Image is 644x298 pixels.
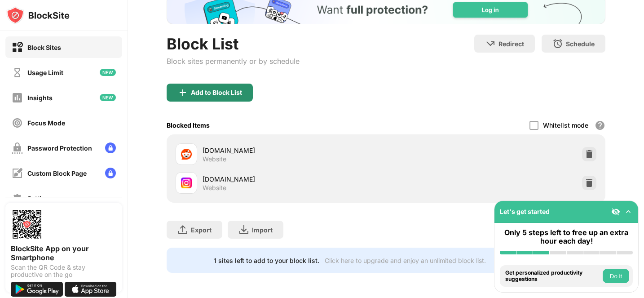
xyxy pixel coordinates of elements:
[566,40,595,48] div: Schedule
[100,69,116,76] img: new-icon.svg
[12,117,23,129] img: focus-off.svg
[500,228,633,245] div: Only 5 steps left to free up an extra hour each day!
[214,257,319,264] div: 1 sites left to add to your block list.
[105,168,116,178] img: lock-menu.svg
[167,121,210,129] div: Blocked Items
[181,149,192,160] img: favicons
[603,269,629,283] button: Do it
[325,257,486,264] div: Click here to upgrade and enjoy an unlimited block list.
[167,57,300,66] div: Block sites permanently or by schedule
[12,142,23,154] img: password-protection-off.svg
[11,244,117,262] div: BlockSite App on your Smartphone
[65,282,117,297] img: download-on-the-app-store.svg
[203,155,226,163] div: Website
[27,144,92,152] div: Password Protection
[624,207,633,216] img: omni-setup-toggle.svg
[12,67,23,78] img: time-usage-off.svg
[203,174,386,184] div: [DOMAIN_NAME]
[11,264,117,278] div: Scan the QR Code & stay productive on the go
[12,42,23,53] img: block-on.svg
[203,146,386,155] div: [DOMAIN_NAME]
[611,207,620,216] img: eye-not-visible.svg
[191,226,212,234] div: Export
[181,178,192,188] img: favicons
[543,121,588,129] div: Whitelist mode
[11,282,63,297] img: get-it-on-google-play.svg
[505,270,600,283] div: Get personalized productivity suggestions
[167,35,300,53] div: Block List
[27,119,65,127] div: Focus Mode
[27,44,61,51] div: Block Sites
[27,169,87,177] div: Custom Block Page
[12,92,23,103] img: insights-off.svg
[498,40,524,48] div: Redirect
[27,94,53,102] div: Insights
[12,168,23,179] img: customize-block-page-off.svg
[100,94,116,101] img: new-icon.svg
[27,195,53,202] div: Settings
[105,142,116,153] img: lock-menu.svg
[203,184,226,192] div: Website
[11,208,43,240] img: options-page-qr-code.png
[27,69,63,76] div: Usage Limit
[12,193,23,204] img: settings-off.svg
[252,226,273,234] div: Import
[500,208,550,215] div: Let's get started
[6,6,70,24] img: logo-blocksite.svg
[191,89,242,96] div: Add to Block List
